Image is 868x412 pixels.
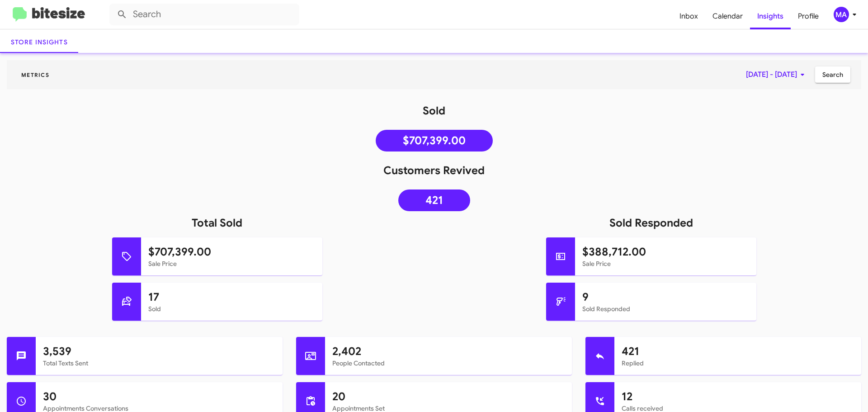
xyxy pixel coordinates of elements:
[425,196,443,205] span: 421
[109,4,299,25] input: Search
[434,216,868,230] h1: Sold Responded
[750,3,791,29] a: Insights
[622,344,854,359] h1: 421
[582,290,749,304] h1: 9
[43,359,275,368] mat-card-subtitle: Total Texts Sent
[672,3,705,29] a: Inbox
[43,389,275,404] h1: 30
[148,304,315,313] mat-card-subtitle: Sold
[403,136,466,145] span: $707,399.00
[622,359,854,368] mat-card-subtitle: Replied
[826,7,858,22] button: MA
[746,66,808,83] span: [DATE] - [DATE]
[582,259,749,268] mat-card-subtitle: Sale Price
[148,259,315,268] mat-card-subtitle: Sale Price
[332,344,565,359] h1: 2,402
[739,66,815,83] button: [DATE] - [DATE]
[148,290,315,304] h1: 17
[332,359,565,368] mat-card-subtitle: People Contacted
[582,304,749,313] mat-card-subtitle: Sold Responded
[582,245,749,259] h1: $388,712.00
[622,389,854,404] h1: 12
[14,71,57,78] span: Metrics
[834,7,849,22] div: MA
[332,389,565,404] h1: 20
[791,3,826,29] a: Profile
[148,245,315,259] h1: $707,399.00
[705,3,750,29] a: Calendar
[43,344,275,359] h1: 3,539
[815,66,850,83] button: Search
[822,66,843,83] span: Search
